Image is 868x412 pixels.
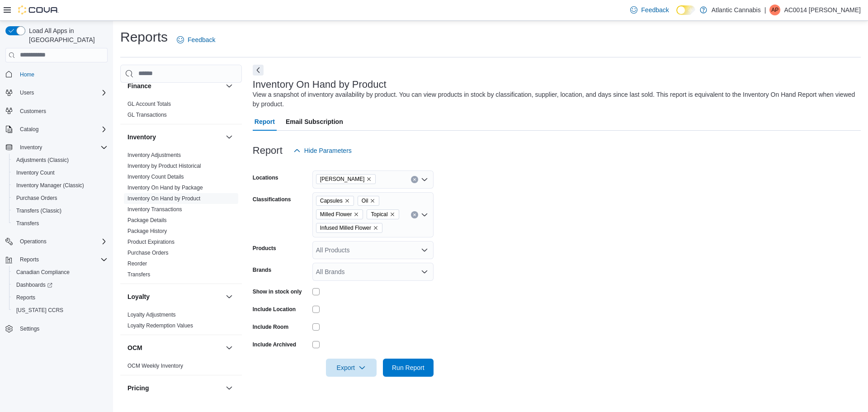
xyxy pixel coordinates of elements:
[127,111,167,118] span: GL Transactions
[13,305,67,316] a: [US_STATE] CCRS
[20,89,34,96] span: Users
[127,217,167,224] span: Package Details
[224,291,235,302] button: Loyalty
[127,271,150,278] a: Transfers
[676,5,695,15] input: Dark Mode
[253,145,283,156] h3: Report
[127,292,222,301] button: Loyalty
[127,133,156,142] h3: Inventory
[9,304,111,317] button: [US_STATE] CCRS
[120,28,168,46] h1: Reports
[16,307,63,314] span: [US_STATE] CCRS
[253,174,278,181] label: Locations
[127,362,183,369] span: OCM Weekly Inventory
[16,323,43,334] a: Settings
[320,196,343,205] span: Capsules
[421,176,428,183] button: Open list of options
[331,359,371,377] span: Export
[16,124,108,135] span: Catalog
[127,260,147,267] a: Reorder
[2,141,111,154] button: Inventory
[13,180,88,191] a: Inventory Manager (Classic)
[253,90,856,109] div: View a snapshot of inventory availability by product. You can view products in stock by classific...
[9,291,111,304] button: Reports
[16,236,108,247] span: Operations
[120,99,242,124] div: Finance
[2,68,111,81] button: Home
[127,174,184,180] a: Inventory Count Details
[2,104,111,118] button: Customers
[16,142,46,153] button: Inventory
[173,31,219,49] a: Feedback
[20,126,38,133] span: Catalog
[13,218,42,229] a: Transfers
[13,292,39,303] a: Reports
[421,246,428,254] button: Open list of options
[320,175,365,184] span: [PERSON_NAME]
[127,101,171,107] a: GL Account Totals
[127,195,200,202] span: Inventory On Hand by Product
[16,169,55,176] span: Inventory Count
[13,155,72,166] a: Adjustments (Classic)
[421,211,428,218] button: Open list of options
[127,311,176,318] span: Loyalty Adjustments
[255,113,275,131] span: Report
[127,185,203,191] a: Inventory On Hand by Package
[13,279,56,290] a: Dashboards
[127,343,142,352] h3: OCM
[286,113,343,131] span: Email Subscription
[320,210,352,219] span: Milled Flower
[13,218,108,229] span: Transfers
[253,79,387,90] h3: Inventory On Hand by Product
[253,288,302,295] label: Show in stock only
[13,292,108,303] span: Reports
[13,267,73,278] a: Canadian Compliance
[641,5,669,14] span: Feedback
[712,5,761,15] p: Atlantic Cannabis
[127,100,171,108] span: GL Account Totals
[2,235,111,248] button: Operations
[127,206,182,213] a: Inventory Transactions
[362,196,368,205] span: Oil
[326,359,377,377] button: Export
[25,26,108,44] span: Load All Apps in [GEOGRAPHIC_DATA]
[127,81,222,90] button: Finance
[320,223,371,232] span: Infused Milled Flower
[127,152,181,158] a: Inventory Adjustments
[16,254,42,265] button: Reports
[771,5,778,15] span: AP
[16,87,108,98] span: Users
[127,271,150,278] span: Transfers
[383,359,434,377] button: Run Report
[9,217,111,230] button: Transfers
[13,193,61,204] a: Purchase Orders
[20,256,39,263] span: Reports
[16,294,35,301] span: Reports
[127,312,176,318] a: Loyalty Adjustments
[127,292,150,301] h3: Loyalty
[2,322,111,335] button: Settings
[769,5,780,15] div: AC0014 Parsons Josh
[120,309,242,335] div: Loyalty
[367,209,399,219] span: Topical
[316,196,354,206] span: Capsules
[421,268,428,275] button: Open list of options
[127,239,175,245] a: Product Expirations
[224,383,235,393] button: Pricing
[127,163,201,169] a: Inventory by Product Historical
[127,384,149,393] h3: Pricing
[373,225,378,231] button: Remove Infused Milled Flower from selection in this group
[354,212,359,217] button: Remove Milled Flower from selection in this group
[253,323,288,331] label: Include Room
[9,204,111,217] button: Transfers (Classic)
[344,198,350,204] button: Remove Capsules from selection in this group
[16,194,57,202] span: Purchase Orders
[411,211,418,218] button: Clear input
[9,166,111,179] button: Inventory Count
[784,5,861,15] p: AC0014 [PERSON_NAME]
[9,154,111,166] button: Adjustments (Classic)
[127,322,193,329] span: Loyalty Redemption Values
[16,105,108,117] span: Customers
[13,180,108,191] span: Inventory Manager (Classic)
[5,64,108,359] nav: Complex example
